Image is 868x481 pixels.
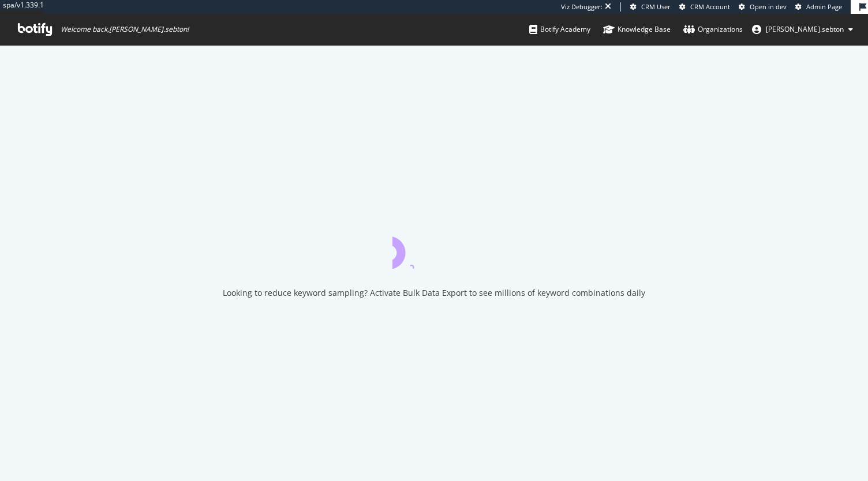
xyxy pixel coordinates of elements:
[743,20,862,39] button: [PERSON_NAME].sebton
[61,25,189,34] span: Welcome back, [PERSON_NAME].sebton !
[690,2,730,11] span: CRM Account
[806,2,842,11] span: Admin Page
[683,14,743,45] a: Organizations
[683,24,743,35] div: Organizations
[561,2,603,12] div: Viz Debugger:
[529,24,590,35] div: Botify Academy
[630,2,671,12] a: CRM User
[603,24,671,35] div: Knowledge Base
[795,2,842,12] a: Admin Page
[529,14,590,45] a: Botify Academy
[223,287,645,299] div: Looking to reduce keyword sampling? Activate Bulk Data Export to see millions of keyword combinat...
[766,24,844,34] span: anne.sebton
[392,227,476,269] div: animation
[641,2,671,11] span: CRM User
[739,2,787,12] a: Open in dev
[750,2,787,11] span: Open in dev
[603,14,671,45] a: Knowledge Base
[679,2,730,12] a: CRM Account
